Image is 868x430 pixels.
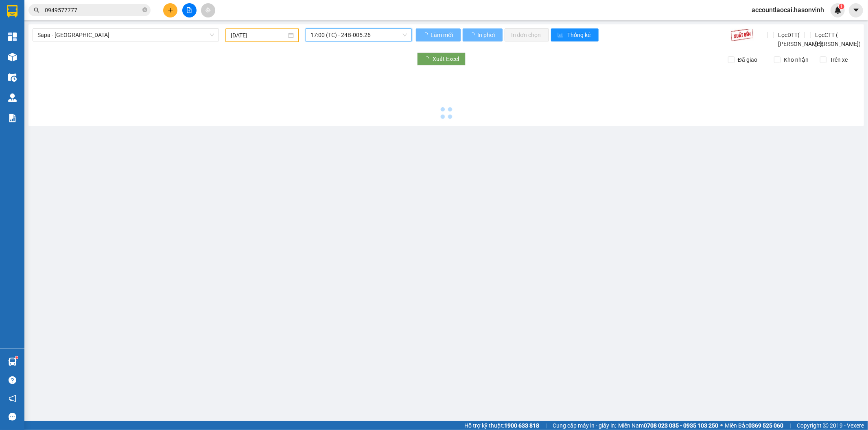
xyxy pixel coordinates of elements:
[558,32,564,39] span: bar-chart
[37,29,214,41] span: Sapa - Hà Tĩnh
[8,53,17,61] img: warehouse-icon
[8,73,17,82] img: warehouse-icon
[505,28,549,41] button: In đơn chọn
[745,5,831,15] span: accountlaocai.hasonvinh
[568,30,592,39] span: Thống kê
[9,413,16,421] span: message
[182,3,197,17] button: file-add
[417,52,466,65] button: Xuất Excel
[142,7,147,12] span: close-circle
[553,421,616,430] span: Cung cấp máy in - giấy in:
[205,7,211,13] span: aim
[310,29,407,41] span: 17:00 (TC) - 24B-005.26
[433,54,459,63] span: Xuất Excel
[422,32,429,38] span: loading
[730,28,754,41] img: 9k=
[8,93,17,102] img: warehouse-icon
[142,7,147,14] span: close-circle
[45,6,141,15] input: Tìm tên, số ĐT hoặc mã đơn
[201,3,215,17] button: aim
[720,424,723,427] span: ⚪️
[469,32,476,38] span: loading
[9,395,16,402] span: notification
[748,422,783,429] strong: 0369 525 060
[424,56,433,62] span: loading
[618,421,718,430] span: Miền Nam
[735,55,761,64] span: Đã giao
[8,358,17,366] img: warehouse-icon
[551,28,599,41] button: bar-chartThống kê
[840,4,843,9] span: 1
[826,55,851,64] span: Trên xe
[477,30,496,39] span: In phơi
[463,28,503,41] button: In phơi
[8,114,17,122] img: solution-icon
[15,356,18,359] sup: 1
[231,31,286,40] input: 23/08/2025
[504,422,539,429] strong: 1900 633 818
[839,4,844,9] sup: 1
[431,30,454,39] span: Làm mới
[34,7,39,13] span: search
[7,5,17,17] img: logo-vxr
[168,7,173,13] span: plus
[644,422,718,429] strong: 0708 023 035 - 0935 103 250
[781,55,812,64] span: Kho nhận
[9,376,16,384] span: question-circle
[416,28,461,41] button: Làm mới
[823,423,829,428] span: copyright
[775,30,825,48] span: Lọc DTT( [PERSON_NAME])
[834,7,842,14] img: icon-new-feature
[725,421,783,430] span: Miền Bắc
[545,421,547,430] span: |
[163,3,177,17] button: plus
[789,421,791,430] span: |
[464,421,539,430] span: Hỗ trợ kỹ thuật:
[853,7,860,14] span: caret-down
[186,7,192,13] span: file-add
[849,3,863,17] button: caret-down
[8,33,17,41] img: dashboard-icon
[812,30,862,48] span: Lọc CTT ( [PERSON_NAME])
